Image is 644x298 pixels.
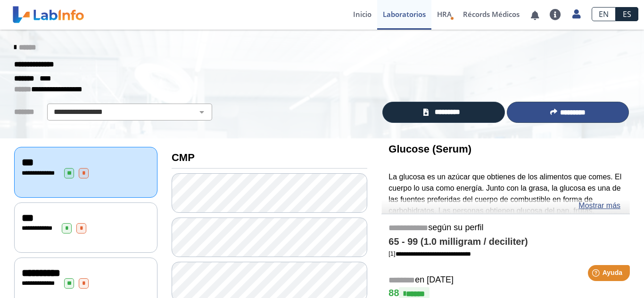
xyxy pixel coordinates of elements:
[388,250,471,257] a: [1]
[592,7,616,21] a: EN
[388,236,623,248] h4: 65 - 99 (1.0 milligram / deciliter)
[388,223,623,234] h5: según su perfil
[437,9,452,19] span: HRA
[616,7,638,21] a: ES
[388,143,471,155] b: Glucose (Serum)
[560,261,634,288] iframe: Help widget launcher
[172,152,195,163] b: CMP
[388,171,623,261] p: La glucosa es un azúcar que obtienes de los alimentos que comes. El cuerpo lo usa como energía. J...
[388,275,623,286] h5: en [DATE]
[578,200,620,211] a: Mostrar más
